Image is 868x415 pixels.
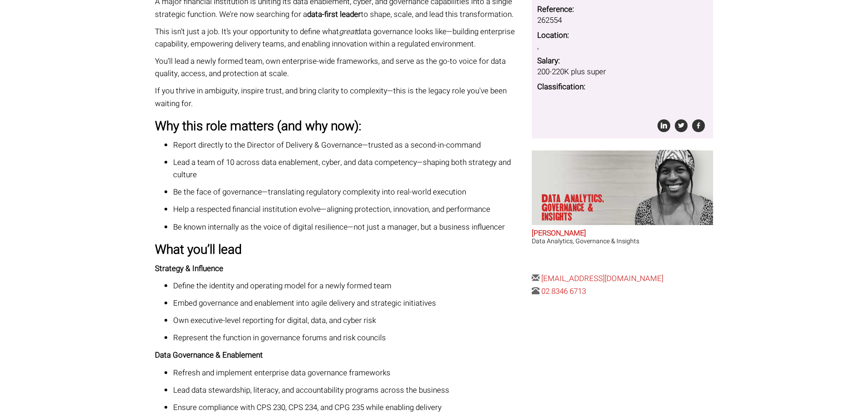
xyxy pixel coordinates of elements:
dt: Classification: [537,82,708,92]
p: Ensure compliance with CPS 230, CPS 234, and CPG 235 while enabling delivery [173,401,525,414]
p: Define the identity and operating model for a newly formed team [173,280,525,292]
p: You’ll lead a newly formed team, own enterprise-wide frameworks, and serve as the go-to voice for... [155,55,525,80]
dt: Salary: [537,56,708,67]
h3: Data Analytics, Governance & Insights [532,238,713,245]
dt: Location: [537,30,708,41]
p: Lead data stewardship, literacy, and accountability programs across the business [173,384,525,396]
p: If you thrive in ambiguity, inspire trust, and bring clarity to complexity—this is the legacy rol... [155,85,525,109]
p: Report directly to the Director of Delivery & Governance—trusted as a second-in-command [173,139,525,151]
dd: 262554 [537,15,708,26]
p: Refresh and implement enterprise data governance frameworks [173,367,525,379]
dd: 200-220K plus super [537,67,708,77]
a: 02 8346 6713 [541,286,586,297]
p: Embed governance and enablement into agile delivery and strategic initiatives [173,297,525,309]
strong: Data Governance & Enablement [155,349,263,361]
h2: [PERSON_NAME] [532,230,713,238]
strong: Strategy & Influence [155,263,223,274]
img: Chipo Riva does Data Analytics, Governance & Insights [626,150,713,225]
strong: What you’ll lead [155,241,242,259]
dt: Reference: [537,4,708,15]
dd: , [537,41,708,52]
p: Be known internally as the voice of digital resilience—not just a manager, but a business influencer [173,221,525,233]
p: Lead a team of 10 across data enablement, cyber, and data competency—shaping both strategy and cu... [173,156,525,181]
a: [EMAIL_ADDRESS][DOMAIN_NAME] [541,273,663,284]
p: This isn’t just a job. It’s your opportunity to define what data governance looks like—building e... [155,26,525,50]
p: Own executive-level reporting for digital, data, and cyber risk [173,314,525,327]
p: Represent the function in governance forums and risk councils [173,332,525,344]
p: Be the face of governance—translating regulatory complexity into real-world execution [173,186,525,198]
strong: Why this role matters (and why now): [155,117,361,136]
p: Data Analytics, Governance & Insights [542,194,612,221]
em: great [339,26,356,37]
p: Help a respected financial institution evolve—aligning protection, innovation, and performance [173,203,525,215]
strong: data-first leader [307,9,361,20]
